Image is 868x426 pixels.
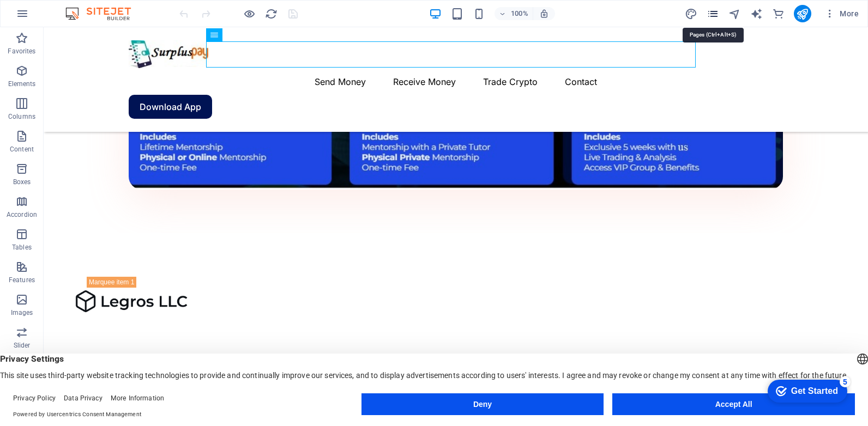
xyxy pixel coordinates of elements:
button: navigator [728,7,742,20]
span: More [824,8,859,19]
i: On resize automatically adjust zoom level to fit chosen device. [539,9,549,19]
button: commerce [772,7,785,20]
div: 5 [81,2,92,13]
p: Columns [8,112,35,121]
i: Design (Ctrl+Alt+Y) [685,8,697,20]
button: Click here to leave preview mode and continue editing [243,7,256,20]
i: AI Writer [750,8,763,20]
button: More [820,5,863,22]
button: publish [794,5,811,22]
p: Elements [8,80,36,88]
h6: 100% [511,7,528,20]
p: Images [11,308,33,317]
i: Reload page [265,8,278,20]
button: pages [707,7,720,20]
img: Editor Logo [63,7,144,20]
i: Publish [796,8,809,20]
button: 100% [495,7,533,20]
p: Boxes [13,178,31,186]
p: Content [10,145,34,154]
div: Get Started [32,12,79,22]
p: Favorites [8,47,35,56]
i: Commerce [772,8,785,20]
button: text_generator [750,7,763,20]
button: design [685,7,698,20]
p: Accordion [7,210,37,219]
div: Get Started 5 items remaining, 0% complete [9,5,88,28]
p: Slider [14,341,31,350]
button: reload [264,7,278,20]
p: Tables [12,243,32,252]
i: Navigator [728,8,741,20]
p: Features [9,276,35,284]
